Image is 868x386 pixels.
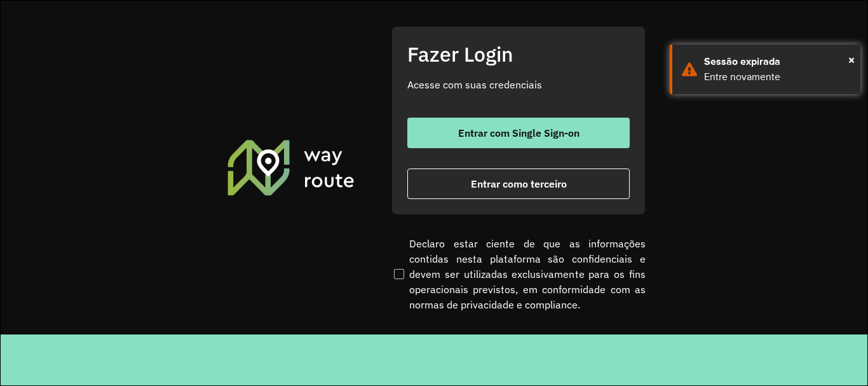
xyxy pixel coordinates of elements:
button: button [407,169,630,199]
div: Sessão expirada [704,54,851,69]
button: button [407,118,630,148]
button: Close [848,50,855,69]
p: Acesse com suas credenciais [407,77,630,92]
span: × [848,50,855,69]
img: Roteirizador AmbevTech [226,138,356,196]
h2: Fazer Login [407,42,630,66]
div: Entre novamente [704,69,851,85]
span: Entrar como terceiro [471,179,567,189]
span: Entrar com Single Sign-on [458,128,580,138]
label: Declaro estar ciente de que as informações contidas nesta plataforma são confidenciais e devem se... [391,236,646,312]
